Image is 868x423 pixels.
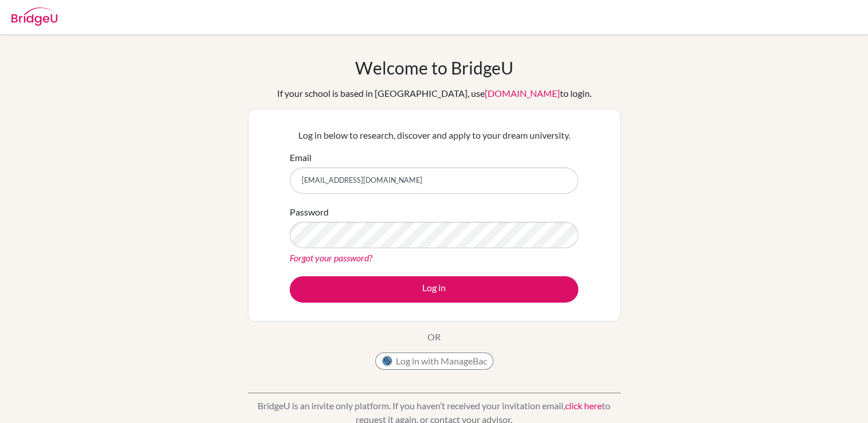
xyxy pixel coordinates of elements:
[277,87,591,100] div: If your school is based in [GEOGRAPHIC_DATA], use to login.
[355,57,513,78] h1: Welcome to BridgeU
[485,88,560,99] a: [DOMAIN_NAME]
[290,252,372,263] a: Forgot your password?
[290,276,578,303] button: Log in
[290,205,329,219] label: Password
[427,330,441,344] p: OR
[565,400,602,411] a: click here
[375,352,493,370] button: Log in with ManageBac
[290,128,578,142] p: Log in below to research, discover and apply to your dream university.
[290,151,312,164] label: Email
[11,7,57,26] img: Bridge-U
